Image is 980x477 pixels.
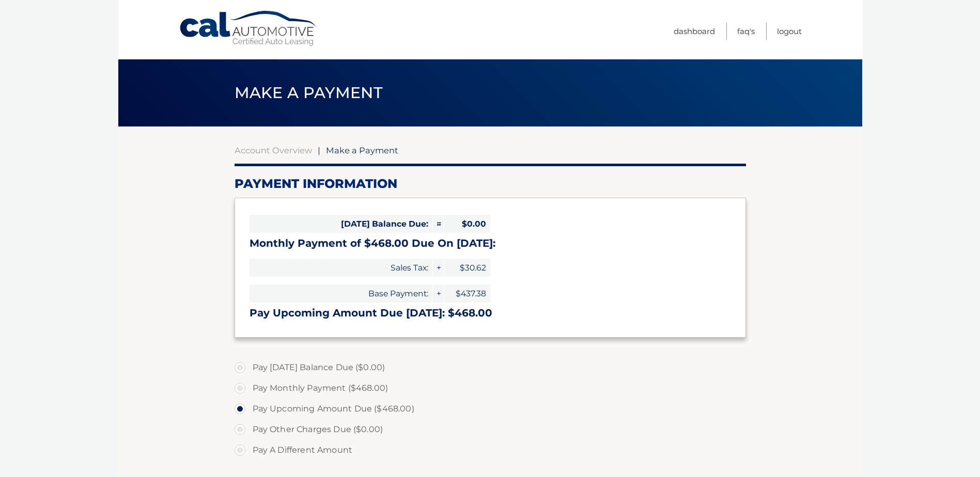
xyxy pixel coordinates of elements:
[250,237,731,250] h3: Monthly Payment of $468.00 Due On [DATE]:
[433,215,443,233] span: =
[674,23,715,40] a: Dashboard
[235,399,746,419] label: Pay Upcoming Amount Due ($468.00)
[235,378,746,399] label: Pay Monthly Payment ($468.00)
[444,215,490,233] span: $0.00
[235,440,746,460] label: Pay A Different Amount
[433,259,443,277] span: +
[235,357,746,378] label: Pay [DATE] Balance Due ($0.00)
[250,215,432,233] span: [DATE] Balance Due:
[250,259,432,277] span: Sales Tax:
[235,83,383,102] span: Make a Payment
[179,10,318,47] a: Cal Automotive
[326,145,398,155] span: Make a Payment
[318,145,320,155] span: |
[235,176,746,192] h2: Payment Information
[444,259,490,277] span: $30.62
[433,284,443,303] span: +
[235,419,746,440] label: Pay Other Charges Due ($0.00)
[777,23,802,40] a: Logout
[235,145,312,155] a: Account Overview
[250,307,731,320] h3: Pay Upcoming Amount Due [DATE]: $468.00
[250,284,432,303] span: Base Payment:
[737,23,755,40] a: FAQ's
[444,284,490,303] span: $437.38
